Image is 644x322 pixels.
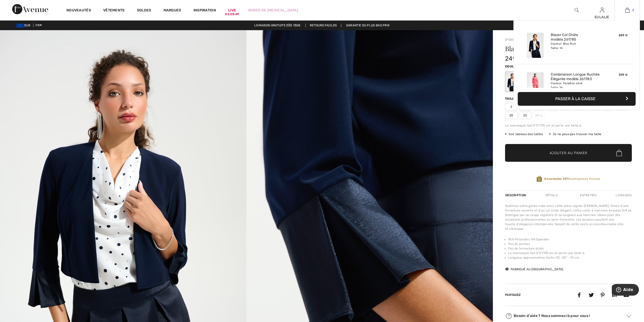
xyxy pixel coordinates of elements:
div: Couleur: Paradise coral Taille: 14 [551,81,601,90]
img: Blazer Col Châle modèle 261785 [527,33,544,58]
span: 22 [519,112,531,119]
img: recherche [575,7,579,13]
strong: Accumulez 35 [544,177,567,181]
span: EUR [16,24,32,27]
img: ring-m.svg [540,114,542,117]
img: 1ère Avenue [12,4,48,14]
a: Robes de [MEDICAL_DATA] [248,8,298,13]
span: 2 [505,103,518,111]
img: Euro [16,24,24,28]
img: Bag.svg [616,150,622,156]
div: Fabriqué au [GEOGRAPHIC_DATA] [505,267,563,272]
a: Soldes [137,8,151,13]
div: Le mannequin fait 5'9"/175 cm et porte une taille 6. [505,123,632,128]
div: Taille ([GEOGRAPHIC_DATA]/[GEOGRAPHIC_DATA]): [505,96,594,101]
div: 03:38:49 [225,12,239,17]
span: 249 € [619,33,628,37]
div: Couleur: Bleu Nuit Taille: 14 [551,42,601,50]
span: Partagez [505,293,521,297]
span: FR [35,24,42,27]
span: 20 [505,112,518,119]
div: Entretien [576,191,601,200]
li: Le mannequin fait 5'9"/175 cm et porte une taille 6. [508,251,632,255]
a: Vêtements [103,8,125,13]
img: Arrow2.svg [627,315,631,317]
li: 96% Polyester, 4% Spandex [508,237,632,242]
span: 24 [532,112,545,119]
button: Ajouter au panier [505,144,632,162]
span: Voir tableau des tailles [505,132,543,136]
span: 4 [632,8,634,12]
div: EULALIE [589,14,614,20]
a: Retours faciles [306,24,341,27]
a: [PERSON_NAME] [505,38,530,42]
a: Garantie du plus bas prix [342,24,394,27]
a: Nouveautés [66,8,91,13]
iframe: Ouvre un widget dans lequel vous pouvez trouver plus d’informations [612,284,639,297]
span: 399 € [619,73,628,77]
div: Bleu Nuit [506,72,519,91]
a: Live03:38:49 [228,8,236,13]
a: Se connecter [600,8,604,12]
div: Description [505,191,527,200]
div: Détails [541,191,562,200]
a: Marques [164,8,181,13]
button: Passer à la caisse [518,92,636,106]
li: Longueur approximative (taille 12) : 20" - 51 cm [508,255,632,260]
a: Blazer Col Châle modèle 261785 [551,33,601,42]
span: Récompenses Avenue [544,176,600,181]
span: Inspiration [193,8,216,13]
img: Combinaison Longue Ruchée Élégante modèle 261783 [527,72,544,97]
span: 249 € [505,55,523,62]
span: Couleur: [505,65,521,68]
span: Ajouter au panier [550,150,587,156]
li: Pas de poches [508,242,632,246]
img: Récompenses Avenue [536,175,542,182]
li: Pas de fermeture éclair [508,246,632,251]
h1: Blazer col châle Modèle 261785 [505,45,611,52]
div: Sublimez votre garde-robe avec cette pièce signée [PERSON_NAME]. Dotée d'une fermeture ouverte et... [505,204,632,231]
div: Livraison [614,191,632,200]
img: Mon panier [625,7,630,13]
a: 4 [615,7,640,13]
div: Je ne peux pas trouver ma taille [549,132,602,136]
a: Combinaison Longue Ruchée Élégante modèle 261783 [551,72,601,81]
a: Livraison gratuite dès 130€ [250,24,305,27]
div: Besoin d'aide ? Nous sommes là pour vous ! [505,312,632,320]
img: Mes infos [600,7,604,13]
